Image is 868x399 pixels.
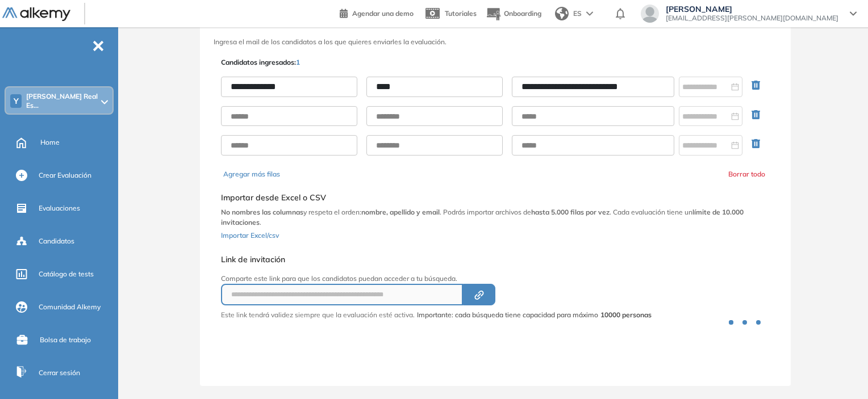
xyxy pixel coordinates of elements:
[221,228,279,241] button: Importar Excel/csv
[811,345,868,399] iframe: Chat Widget
[214,38,777,46] h3: Ingresa el mail de los candidatos a los que quieres enviarles la evaluación.
[486,2,541,26] button: Onboarding
[221,193,770,203] h5: Importar desde Excel o CSV
[221,208,744,226] b: límite de 10.000 invitaciones
[221,208,303,216] b: No nombres las columnas
[39,368,80,378] span: Cerrar sesión
[352,9,414,18] span: Agendar una demo
[221,274,652,284] p: Comparte este link para que los candidatos puedan acceder a tu búsqueda.
[39,203,80,213] span: Evaluaciones
[221,255,652,264] h5: Link de invitación
[296,58,300,66] span: 1
[2,7,70,22] img: Logo
[666,14,838,23] span: [EMAIL_ADDRESS][PERSON_NAME][DOMAIN_NAME]
[14,96,19,106] span: Y
[40,137,60,148] span: Home
[573,9,582,19] span: ES
[600,310,652,319] strong: 10000 personas
[221,231,279,240] span: Importar Excel/csv
[221,207,770,228] p: y respeta el orden: . Podrás importar archivos de . Cada evaluación tiene un .
[445,9,477,18] span: Tutoriales
[417,310,652,320] span: Importante: cada búsqueda tiene capacidad para máximo
[39,170,91,180] span: Crear Evaluación
[221,57,300,68] p: Candidatos ingresados:
[531,208,610,216] b: hasta 5.000 filas por vez
[39,302,101,312] span: Comunidad Alkemy
[504,9,541,18] span: Onboarding
[223,169,280,179] button: Agregar más filas
[555,7,569,20] img: world
[39,236,74,246] span: Candidatos
[26,92,99,110] span: [PERSON_NAME] Real Es...
[40,335,91,345] span: Bolsa de trabajo
[361,208,440,216] b: nombre, apellido y email
[39,269,94,279] span: Catálogo de tests
[728,169,765,179] button: Borrar todo
[586,11,593,16] img: arrow
[340,6,414,19] a: Agendar una demo
[666,5,838,14] span: [PERSON_NAME]
[221,310,415,320] p: Este link tendrá validez siempre que la evaluación esté activa.
[811,345,868,399] div: Widget de chat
